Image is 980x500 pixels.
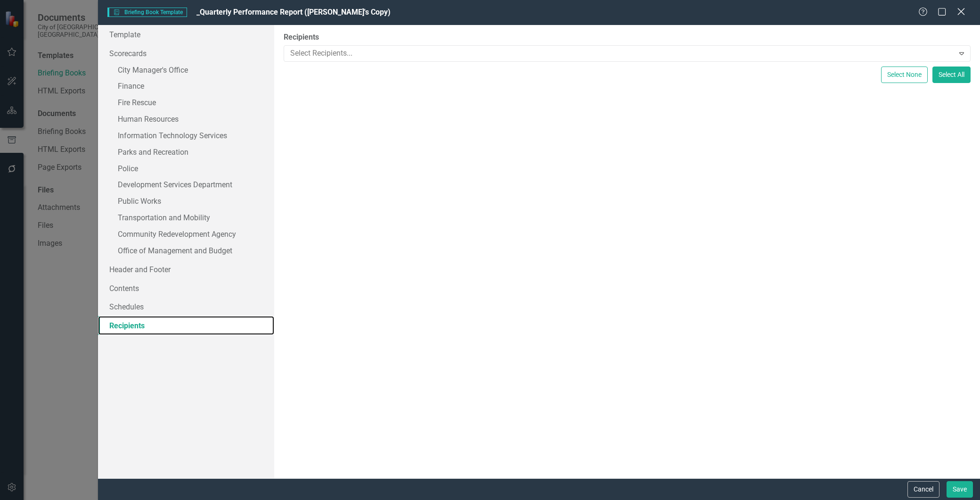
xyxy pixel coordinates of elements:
[284,32,971,43] label: Recipients
[98,112,274,128] a: Human Resources
[907,481,939,498] button: Cancel
[98,297,274,316] a: Schedules
[98,260,274,279] a: Header and Footer
[98,25,274,44] a: Template
[98,194,274,210] a: Public Works
[98,44,274,63] a: Scorecards
[932,67,971,83] button: Select All
[98,177,274,194] a: Development Services Department
[98,128,274,145] a: Information Technology Services
[98,227,274,243] a: Community Redevelopment Agency
[98,161,274,178] a: Police
[98,79,274,95] a: Finance
[947,481,973,498] button: Save
[98,63,274,79] a: City Manager's Office
[98,316,274,335] a: Recipients
[98,210,274,227] a: Transportation and Mobility
[107,8,187,17] span: Briefing Book Template
[881,67,928,83] button: Select None
[98,279,274,298] a: Contents
[98,243,274,260] a: Office of Management and Budget
[196,8,391,17] span: _Quarterly Performance Report ([PERSON_NAME]'s Copy)
[98,95,274,112] a: Fire Rescue
[98,145,274,161] a: Parks and Recreation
